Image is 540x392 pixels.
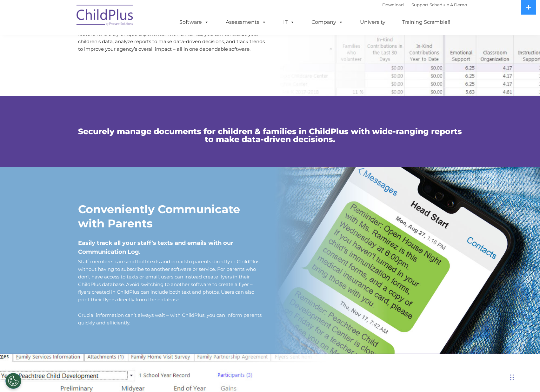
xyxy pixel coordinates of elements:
span: Staff members can send both to parents directly in ChildPlus without having to subscribe to anoth... [78,258,259,303]
font: | [382,2,467,7]
span: Crucial information can’t always wait – with ChildPlus, you can inform parents quickly and effici... [78,312,262,326]
span: Easily track all your staff’s texts and emails with our Communication Log. [78,239,233,255]
iframe: Chat Widget [436,323,540,392]
a: IT [277,16,301,29]
img: ChildPlus by Procare Solutions [73,0,137,32]
a: Schedule A Demo [430,2,467,7]
button: Cookies Settings [5,373,21,389]
strong: Conveniently Communicate with Parents [78,202,240,230]
a: Software [173,16,215,29]
a: Assessments [219,16,273,29]
a: Company [305,16,350,29]
span: Securely manage documents for children & families in ChildPlus with wide-ranging reports to make ... [78,127,462,144]
div: Drag [510,368,514,387]
a: texts and emails [148,258,187,265]
a: Download [382,2,404,7]
a: Training Scramble!! [396,16,457,29]
a: University [354,16,392,29]
a: Support [411,2,428,7]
